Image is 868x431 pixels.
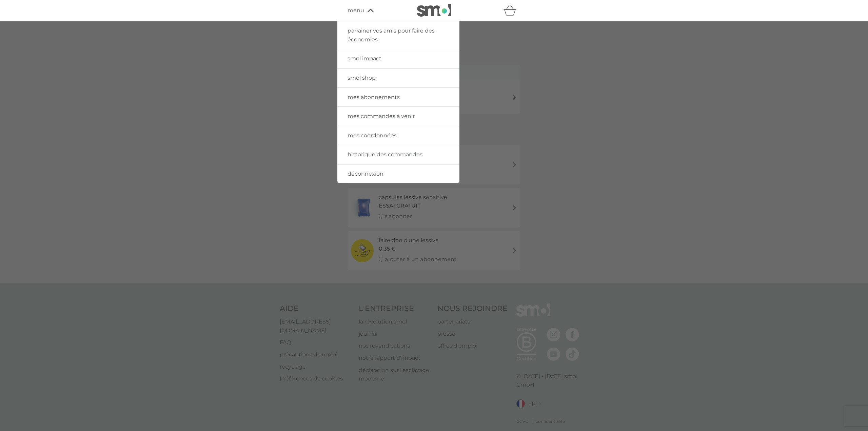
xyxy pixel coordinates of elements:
span: mes commandes à venir [348,113,415,119]
a: parrainer vos amis pour faire des économies [337,21,459,49]
span: smol impact [348,55,381,62]
span: mes abonnements [348,94,400,100]
span: smol shop [348,75,376,81]
span: historique des commandes [348,151,422,158]
a: smol shop [337,68,459,87]
span: déconnexion [348,171,383,177]
a: mes coordonnées [337,126,459,145]
a: mes commandes à venir [337,107,459,126]
span: menu [348,6,364,15]
a: déconnexion [337,164,459,183]
a: smol impact [337,49,459,68]
span: parrainer vos amis pour faire des économies [348,27,435,43]
img: smol [417,4,451,17]
a: historique des commandes [337,145,459,164]
span: mes coordonnées [348,132,397,139]
a: mes abonnements [337,88,459,107]
div: panier [504,4,520,17]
